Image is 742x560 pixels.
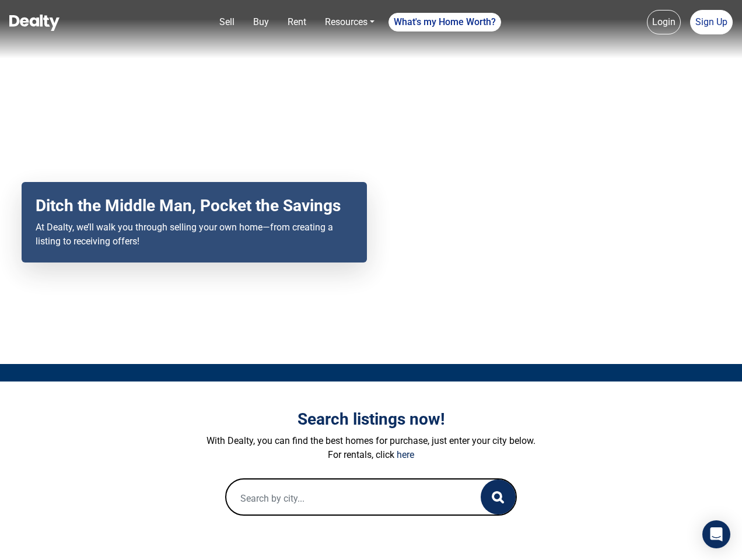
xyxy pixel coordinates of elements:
[215,10,239,34] a: Sell
[690,10,733,34] a: Sign Up
[647,10,681,34] a: Login
[702,520,730,548] div: Open Intercom Messenger
[47,434,695,448] p: With Dealty, you can find the best homes for purchase, just enter your city below.
[47,448,695,462] p: For rentals, click
[47,409,695,429] h3: Search listings now!
[36,220,353,249] p: At Dealty, we’ll walk you through selling your own home—from creating a listing to receiving offers!
[226,480,457,517] input: Search by city...
[388,13,501,32] a: What's my Home Worth?
[283,10,311,34] a: Rent
[320,10,379,34] a: Resources
[9,15,60,31] img: Dealty - Buy, Sell & Rent Homes
[249,10,274,34] a: Buy
[36,196,353,216] h2: Ditch the Middle Man, Pocket the Savings
[397,449,414,460] a: here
